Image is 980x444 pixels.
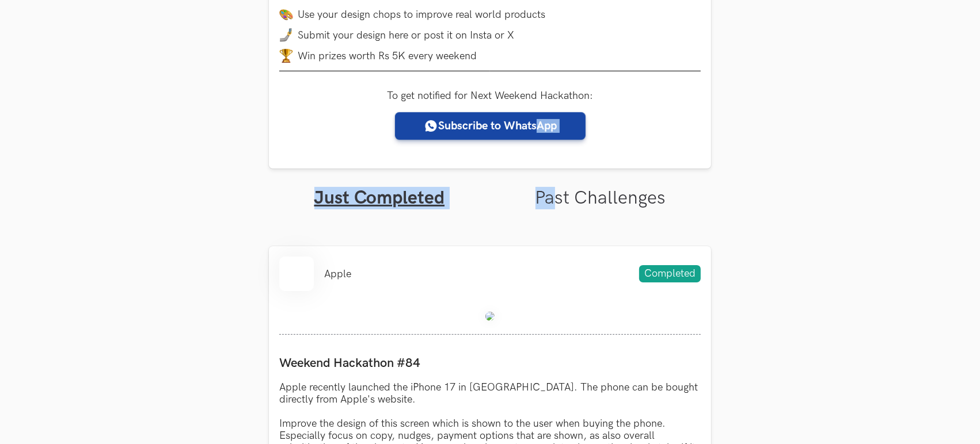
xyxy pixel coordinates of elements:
ul: Tabs Interface [269,169,711,209]
img: palette.png [279,7,293,21]
img: Weekend_Hackathon_84_banner.png [485,312,495,321]
a: Past Challenges [535,187,666,209]
label: Weekend Hackathon #84 [279,355,701,371]
li: Win prizes worth Rs 5K every weekend [279,49,701,63]
a: Subscribe to WhatsApp [395,112,586,140]
li: Use your design chops to improve real world products [279,7,701,21]
label: To get notified for Next Weekend Hackathon: [387,90,593,102]
img: trophy.png [279,49,293,63]
img: mobile-in-hand.png [279,28,293,42]
span: Submit your design here or post it on Insta or X [298,29,514,41]
li: Apple [324,268,351,280]
a: Just Completed [314,187,445,209]
span: Completed [639,265,701,282]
